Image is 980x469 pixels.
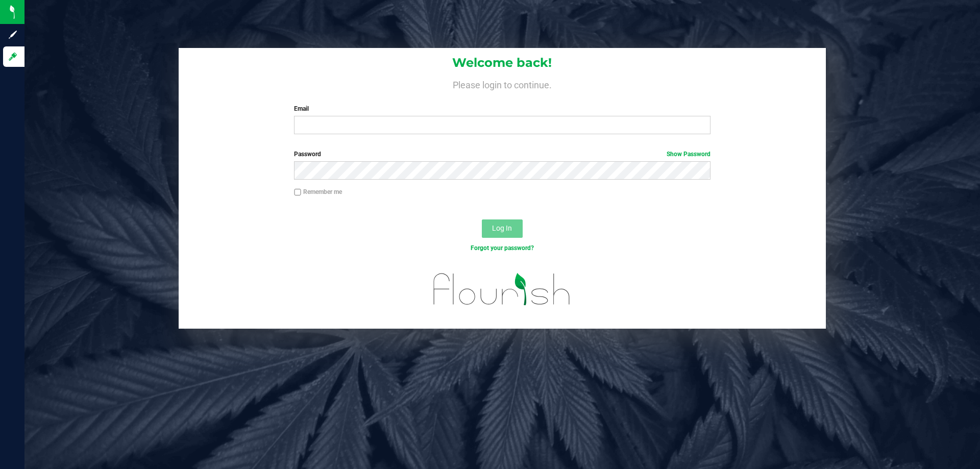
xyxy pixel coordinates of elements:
[471,244,534,252] a: Forgot your password?
[179,78,826,90] h4: Please login to continue.
[294,104,710,113] label: Email
[492,224,512,232] span: Log In
[667,151,710,158] a: Show Password
[482,219,523,238] button: Log In
[294,189,301,196] input: Remember me
[421,263,583,315] img: flourish_logo.svg
[179,56,826,69] h1: Welcome back!
[8,30,18,40] inline-svg: Sign up
[294,151,321,158] span: Password
[8,52,18,62] inline-svg: Log in
[294,187,342,196] label: Remember me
